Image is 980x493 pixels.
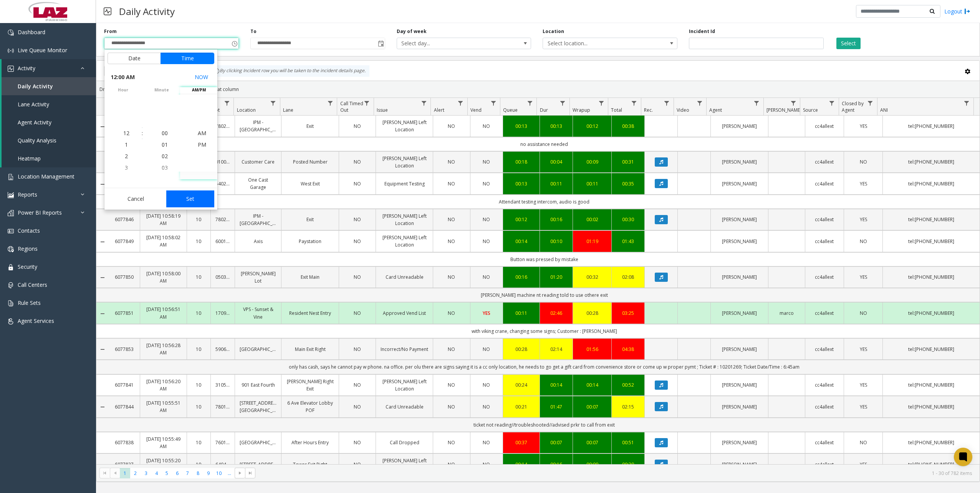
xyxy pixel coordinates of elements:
[8,246,14,252] img: 'icon'
[8,30,14,36] img: 'icon'
[887,346,975,353] a: tel:[PHONE_NUMBER]
[240,176,276,191] a: One Cast Garage
[18,28,45,36] span: Dashboard
[161,53,214,64] button: Time tab
[113,346,135,353] a: 6077853
[545,216,568,223] a: 00:16
[545,238,568,245] a: 00:10
[475,180,498,187] a: NO
[545,122,568,130] div: 00:13
[578,180,607,187] a: 00:11
[215,346,230,353] a: 590650
[826,98,837,108] a: Source Filter Menu
[508,381,535,389] a: 00:24
[849,346,878,353] a: YES
[96,311,109,317] a: Collapse Details
[325,98,335,108] a: Lane Filter Menu
[192,309,206,317] a: 10
[109,137,980,151] td: no assistance needed
[962,98,972,108] a: ANI Filter Menu
[286,273,334,281] a: Exit Main
[545,381,568,389] a: 00:14
[860,310,867,316] span: NO
[381,309,429,317] a: Approved Vend List
[483,346,490,352] span: NO
[483,159,490,165] span: NO
[616,346,640,353] div: 04:38
[578,122,607,130] a: 00:12
[689,28,715,35] label: Incident Id
[545,309,568,317] a: 02:46
[240,212,276,227] a: IPM - [GEOGRAPHIC_DATA]
[344,309,371,317] a: NO
[438,346,465,353] a: NO
[344,122,371,130] a: NO
[192,403,206,410] a: 10
[475,238,498,245] a: NO
[18,317,54,324] span: Agent Services
[145,306,182,320] a: [DATE] 10:56:51 AM
[545,180,568,187] div: 00:11
[18,281,47,288] span: Call Centers
[344,346,371,353] a: NO
[508,216,535,223] a: 00:12
[578,309,607,317] a: 00:28
[616,216,640,223] a: 00:30
[616,180,640,187] div: 00:35
[616,158,640,165] a: 00:31
[192,381,206,389] a: 10
[215,403,230,410] a: 780142
[344,158,371,165] a: NO
[109,195,980,209] td: Attendant testing intercom, audio is good
[578,346,607,353] a: 01:56
[545,273,568,281] div: 01:20
[166,190,215,207] button: Set
[810,216,839,223] a: cc4allext
[145,270,182,285] a: [DATE] 10:58:00 AM
[113,403,135,410] a: 6077844
[18,137,56,144] span: Quality Analysis
[525,98,535,108] a: Queue Filter Menu
[887,180,975,187] a: tel:[PHONE_NUMBER]
[508,122,535,130] a: 00:13
[545,346,568,353] a: 02:14
[18,101,49,108] span: Lane Activity
[381,378,429,392] a: [PERSON_NAME] Left Location
[475,122,498,130] a: NO
[475,216,498,223] a: NO
[596,98,606,108] a: Wrapup Filter Menu
[860,346,867,352] span: YES
[508,273,535,281] div: 00:16
[2,131,96,149] a: Quality Analysis
[96,275,109,281] a: Collapse Details
[109,288,980,302] td: [PERSON_NAME] machine nt reading told to use othere exit
[8,282,14,288] img: 'icon'
[545,158,568,165] div: 00:04
[344,180,371,187] a: NO
[475,273,498,281] a: NO
[773,309,800,317] a: marco
[849,381,878,389] a: YES
[578,158,607,165] a: 00:09
[113,238,135,245] a: 6077849
[438,273,465,281] a: NO
[508,180,535,187] a: 00:13
[694,98,705,108] a: Video Filter Menu
[438,309,465,317] a: NO
[145,342,182,356] a: [DATE] 10:56:28 AM
[508,346,535,353] a: 00:28
[109,360,980,374] td: only has cash, says he cannot pay w phone. na office. per olu there are signs saying it is a cc o...
[475,346,498,353] a: NO
[483,382,490,388] span: NO
[715,216,763,223] a: [PERSON_NAME]
[578,273,607,281] div: 00:32
[475,309,498,317] a: YES
[397,38,504,49] span: Select day...
[96,124,109,130] a: Collapse Details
